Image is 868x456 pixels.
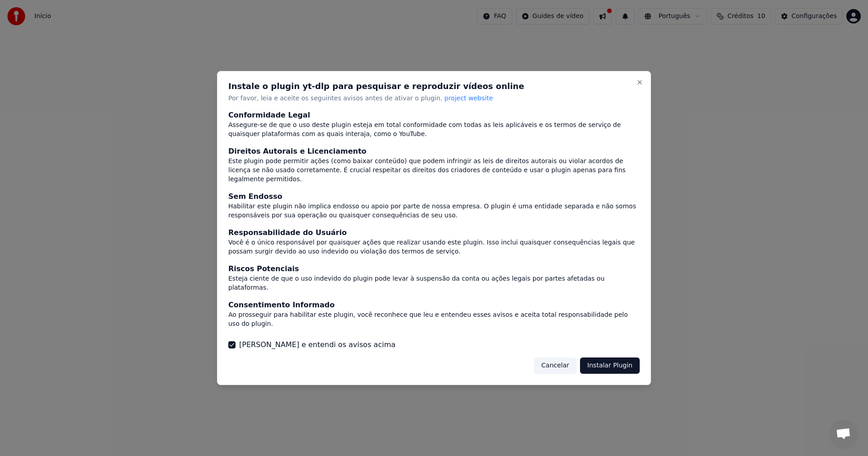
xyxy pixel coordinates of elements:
label: [PERSON_NAME] e entendi os avisos acima [239,339,396,350]
div: Riscos Potenciais [228,263,640,274]
div: Consentimento Informado [228,300,640,310]
div: Conformidade Legal [228,110,640,121]
div: Direitos Autorais e Licenciamento [228,146,640,157]
div: Sem Endosso [228,192,640,202]
div: Habilitar este plugin não implica endosso ou apoio por parte de nossa empresa. O plugin é uma ent... [228,202,640,221]
span: project website [444,94,493,102]
div: Esteja ciente de que o uso indevido do plugin pode levar à suspensão da conta ou ações legais por... [228,274,640,292]
h2: Instale o plugin yt-dlp para pesquisar e reproduzir vídeos online [228,82,640,90]
div: Você é o único responsável por quaisquer ações que realizar usando este plugin. Isso inclui quais... [228,238,640,256]
button: Instalar Plugin [580,357,640,374]
div: Este plugin pode permitir ações (como baixar conteúdo) que podem infringir as leis de direitos au... [228,157,640,184]
div: Assegure-se de que o uso deste plugin esteja em total conformidade com todas as leis aplicáveis e... [228,121,640,139]
p: Por favor, leia e aceite os seguintes avisos antes de ativar o plugin. [228,94,640,103]
button: Cancelar [534,357,576,374]
div: Responsabilidade do Usuário [228,227,640,238]
div: Ao prosseguir para habilitar este plugin, você reconhece que leu e entendeu esses avisos e aceita... [228,310,640,329]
